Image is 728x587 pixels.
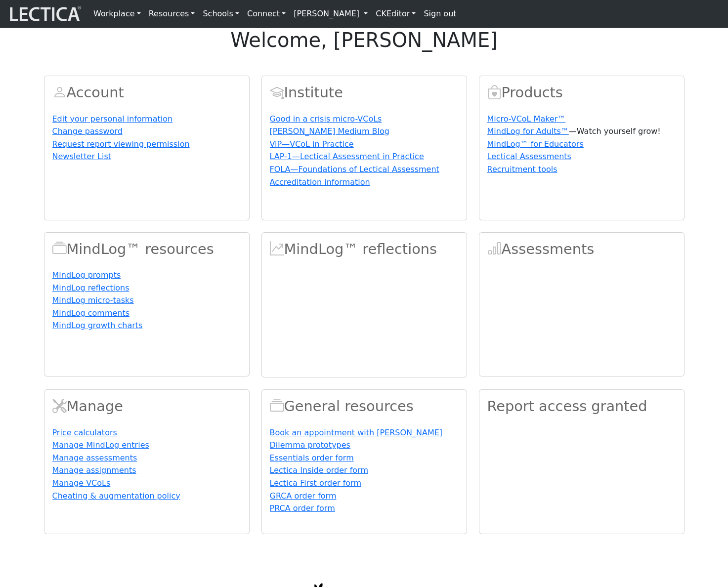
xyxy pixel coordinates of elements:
a: ViP—VCoL in Practice [270,139,354,149]
a: Sign out [420,4,460,24]
a: MindLog micro-tasks [52,295,134,305]
a: Good in a crisis micro-VCoLs [270,114,382,124]
a: Book an appointment with [PERSON_NAME] [270,428,443,437]
a: FOLA—Foundations of Lectical Assessment [270,165,439,174]
a: Manage VCoLs [52,478,111,488]
h2: Account [52,84,241,101]
a: Micro-VCoL Maker™ [487,114,566,124]
span: Assessments [487,241,502,257]
h2: Report access granted [487,398,676,415]
a: [PERSON_NAME] Medium Blog [270,126,389,136]
a: Newsletter List [52,152,112,161]
a: Connect [243,4,290,24]
span: Account [270,84,284,101]
a: GRCA order form [270,491,337,501]
a: Manage MindLog entries [52,440,149,450]
a: PRCA order form [270,503,335,513]
a: MindLog reflections [52,283,129,293]
a: Request report viewing permission [52,139,190,149]
img: lecticalive [7,4,82,23]
a: Schools [199,4,243,24]
a: Cheating & augmentation policy [52,491,180,501]
h2: General resources [270,398,459,415]
a: [PERSON_NAME] [290,4,372,24]
a: Essentials order form [270,453,354,462]
a: Resources [145,4,199,24]
h2: Products [487,84,676,101]
a: Accreditation information [270,177,370,187]
h2: MindLog™ reflections [270,241,459,258]
a: Edit your personal information [52,114,173,124]
a: Manage assessments [52,453,137,462]
span: Account [52,84,67,101]
h2: Assessments [487,241,676,258]
p: —Watch yourself grow! [487,126,676,137]
a: MindLog™ for Educators [487,139,584,149]
h2: Manage [52,398,241,415]
a: Price calculators [52,428,117,437]
span: MindLog [270,241,284,257]
a: LAP-1—Lectical Assessment in Practice [270,152,424,161]
a: MindLog for Adults™ [487,126,569,136]
a: Lectical Assessments [487,152,571,161]
a: MindLog growth charts [52,321,143,330]
a: Workplace [89,4,145,24]
a: MindLog prompts [52,270,121,280]
span: Products [487,84,502,101]
a: Lectica Inside order form [270,465,368,475]
h2: MindLog™ resources [52,241,241,258]
span: Resources [270,398,284,415]
a: Lectica First order form [270,478,362,488]
a: Manage assignments [52,465,136,475]
a: Dilemma prototypes [270,440,350,450]
span: MindLog™ resources [52,241,67,257]
a: Recruitment tools [487,165,557,174]
a: Change password [52,126,123,136]
a: MindLog comments [52,308,130,318]
a: CKEditor [372,4,420,24]
h2: Institute [270,84,459,101]
span: Manage [52,398,67,415]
